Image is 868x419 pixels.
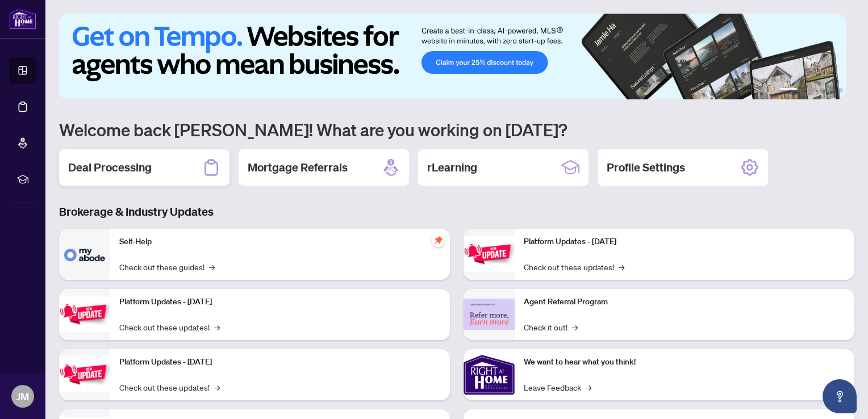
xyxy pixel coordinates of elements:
img: Slide 0 [59,14,846,99]
img: Platform Updates - July 21, 2025 [59,357,110,392]
h1: Welcome back [PERSON_NAME]! What are you working on [DATE]? [59,119,854,140]
p: Self-Help [119,236,441,248]
span: → [572,321,578,333]
p: We want to hear what you think! [524,356,845,368]
img: We want to hear what you think! [464,349,515,400]
span: pushpin [432,233,445,247]
img: logo [9,9,36,30]
a: Check it out!→ [524,321,578,333]
a: Leave Feedback→ [524,381,591,393]
h2: Deal Processing [68,160,152,175]
img: Platform Updates - June 23, 2025 [464,236,515,272]
img: Agent Referral Program [464,299,515,330]
span: JM [16,388,29,404]
a: Check out these guides!→ [119,261,215,273]
img: Platform Updates - September 16, 2025 [59,296,110,332]
span: → [586,381,591,393]
h3: Brokerage & Industry Updates [59,204,854,220]
button: Open asap [823,379,857,413]
button: 3 [811,88,816,93]
span: → [209,261,215,273]
h2: Profile Settings [607,160,685,175]
button: 6 [838,88,843,93]
span: → [214,321,220,333]
h2: Mortgage Referrals [248,160,348,175]
button: 1 [779,88,798,93]
h2: rLearning [427,160,477,175]
a: Check out these updates!→ [119,381,220,393]
a: Check out these updates!→ [119,321,220,333]
a: Check out these updates!→ [524,261,624,273]
button: 5 [829,88,834,93]
span: → [619,261,624,273]
p: Platform Updates - [DATE] [119,356,441,368]
img: Self-Help [59,229,110,280]
p: Agent Referral Program [524,296,845,308]
p: Platform Updates - [DATE] [524,236,845,248]
button: 2 [802,88,807,93]
button: 4 [820,88,825,93]
p: Platform Updates - [DATE] [119,296,441,308]
span: → [214,381,220,393]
